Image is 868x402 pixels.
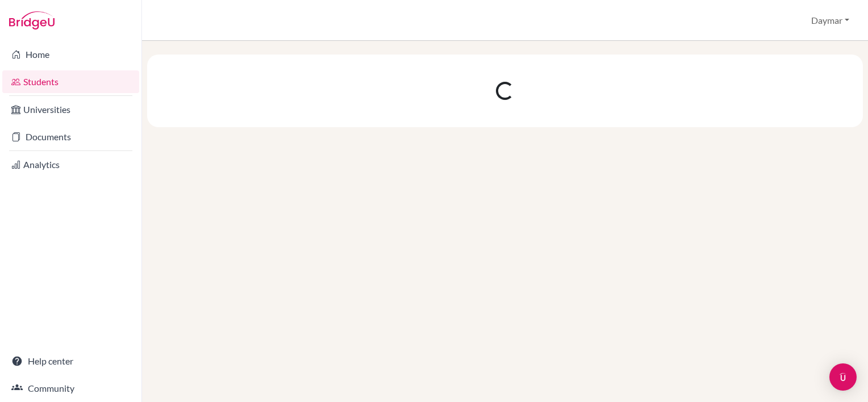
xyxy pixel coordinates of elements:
[2,377,139,400] a: Community
[806,10,854,31] button: Daymar
[2,153,139,176] a: Analytics
[2,350,139,372] a: Help center
[2,70,139,93] a: Students
[829,363,857,391] div: Open Intercom Messenger
[2,43,139,66] a: Home
[2,98,139,121] a: Universities
[2,125,139,148] a: Documents
[9,11,55,30] img: Bridge-U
